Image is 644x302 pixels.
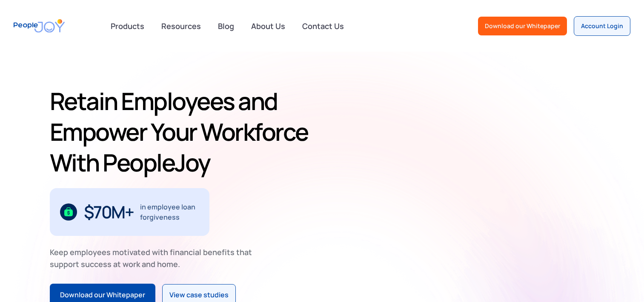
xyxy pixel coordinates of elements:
div: in employee loan forgiveness [140,202,199,222]
div: Download our Whitepaper [485,22,560,30]
a: Blog [213,17,239,35]
a: Resources [156,17,206,35]
div: Keep employees motivated with financial benefits that support success at work and home. [50,246,259,270]
div: Account Login [581,22,623,30]
div: 1 / 3 [50,188,209,236]
a: Download our Whitepaper [478,17,567,35]
div: $70M+ [84,205,134,219]
a: home [14,14,65,38]
a: About Us [246,17,290,35]
a: Contact Us [297,17,349,35]
div: Download our Whitepaper [60,290,145,301]
div: Products [106,17,149,35]
a: Account Login [574,16,630,36]
h1: Retain Employees and Empower Your Workforce With PeopleJoy [50,86,319,178]
div: View case studies [169,290,229,301]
